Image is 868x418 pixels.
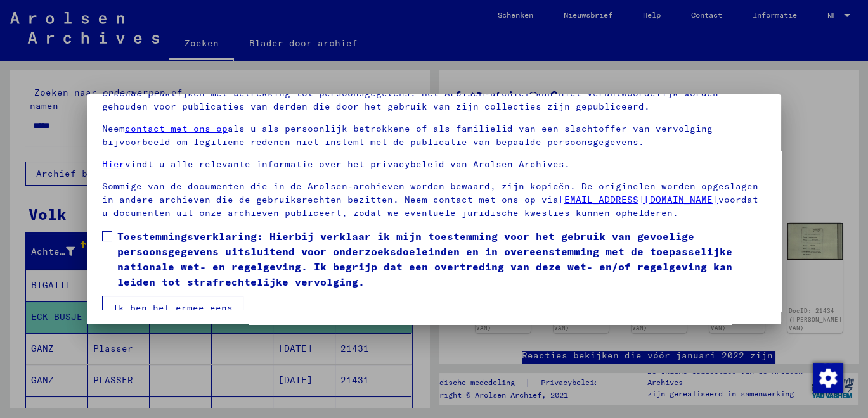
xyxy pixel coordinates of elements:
[812,362,843,393] div: Toestemming wijzigen
[125,123,228,134] a: contact met ons op
[102,158,766,171] p: vindt u alle relevante informatie over het privacybeleid van Arolsen Archives.
[102,296,243,320] button: Ik ben het ermee eens
[813,363,843,393] img: Toestemming wijzigen
[102,158,125,170] a: Hier
[559,194,718,205] a: [EMAIL_ADDRESS][DOMAIN_NAME]
[102,180,766,220] p: Sommige van de documenten die in de Arolsen-archieven worden bewaard, zijn kopieën. De originelen...
[102,122,766,149] p: Neem als u als persoonlijk betrokkene of als familielid van een slachtoffer van vervolging bijvoo...
[117,230,732,288] font: Toestemmingsverklaring: Hierbij verklaar ik mijn toestemming voor het gebruik van gevoelige perso...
